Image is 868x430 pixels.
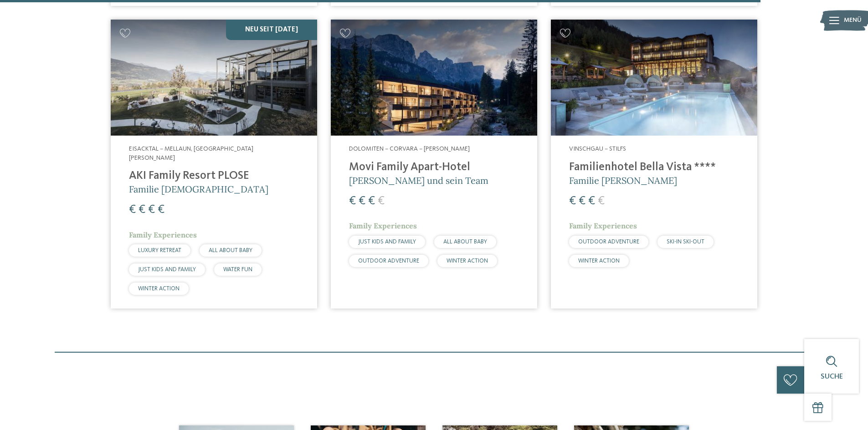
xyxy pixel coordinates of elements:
span: ALL ABOUT BABY [443,239,487,245]
span: € [139,204,145,216]
span: LUXURY RETREAT [138,248,181,253]
span: € [359,195,365,207]
a: Familienhotels gesucht? Hier findet ihr die besten! Vinschgau – Stilfs Familienhotel Bella Vista ... [551,20,757,309]
span: JUST KIDS AND FAMILY [138,267,196,273]
span: WATER FUN [223,267,252,273]
span: € [158,204,164,216]
a: Familienhotels gesucht? Hier findet ihr die besten! Dolomiten – Corvara – [PERSON_NAME] Movi Fami... [331,20,537,309]
span: € [349,195,356,207]
a: Familienhotels gesucht? Hier findet ihr die besten! NEU seit [DATE] Eisacktal – Mellaun, [GEOGRAP... [111,20,317,309]
span: JUST KIDS AND FAMILY [358,239,416,245]
span: SKI-IN SKI-OUT [667,239,704,245]
span: € [148,204,155,216]
span: € [579,195,586,207]
span: Suche [821,373,843,380]
span: Dolomiten – Corvara – [PERSON_NAME] [349,146,470,152]
img: Familienhotels gesucht? Hier findet ihr die besten! [331,20,537,136]
span: Eisacktal – Mellaun, [GEOGRAPHIC_DATA][PERSON_NAME] [129,146,253,161]
span: WINTER ACTION [447,258,488,264]
span: € [588,195,595,207]
h4: AKI Family Resort PLOSE [129,169,299,183]
span: WINTER ACTION [138,286,180,292]
span: [PERSON_NAME] und sein Team [349,175,488,186]
span: € [598,195,605,207]
span: Familie [PERSON_NAME] [569,175,677,186]
img: Familienhotels gesucht? Hier findet ihr die besten! [551,20,757,136]
span: Familie [DEMOGRAPHIC_DATA] [129,183,268,195]
h4: Movi Family Apart-Hotel [349,161,519,174]
span: € [129,204,136,216]
span: ALL ABOUT BABY [209,248,252,253]
span: Family Experiences [569,221,637,230]
span: € [378,195,385,207]
span: Family Experiences [129,230,197,239]
img: Familienhotels gesucht? Hier findet ihr die besten! [111,20,317,136]
span: € [368,195,375,207]
span: Family Experiences [349,221,417,230]
h4: Familienhotel Bella Vista **** [569,161,739,174]
span: € [569,195,576,207]
span: OUTDOOR ADVENTURE [578,239,639,245]
span: Vinschgau – Stilfs [569,146,626,152]
span: OUTDOOR ADVENTURE [358,258,419,264]
span: WINTER ACTION [578,258,620,264]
